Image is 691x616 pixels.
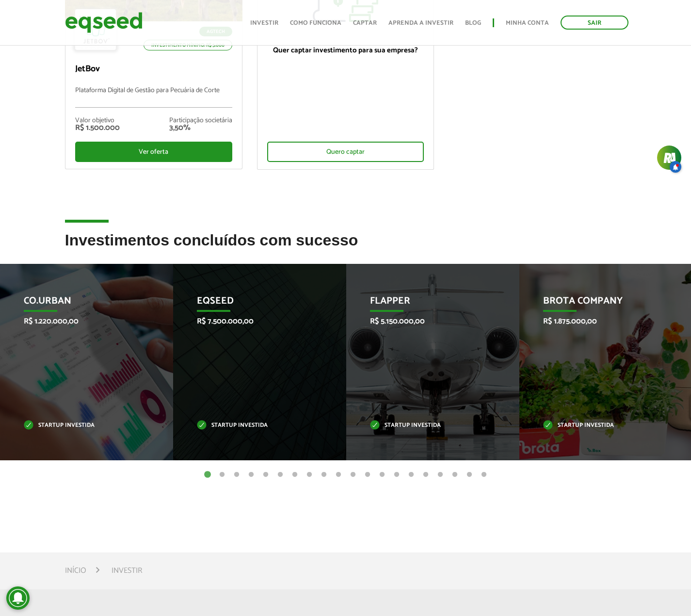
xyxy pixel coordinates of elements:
a: Início [65,567,86,575]
button: 7 of 20 [290,470,300,480]
a: Minha conta [506,20,549,26]
a: Aprenda a investir [388,20,453,26]
p: R$ 7.500.000,00 [197,317,308,326]
div: Valor objetivo [75,117,120,124]
p: Flapper [370,295,481,312]
a: Investir [250,20,278,26]
p: R$ 5.150.000,00 [370,317,481,326]
h2: Investimentos concluídos com sucesso [65,232,627,263]
p: JetBov [75,64,232,75]
p: Plataforma Digital de Gestão para Pecuária de Corte [75,87,232,108]
a: Blog [465,20,481,26]
button: 10 of 20 [334,470,343,480]
button: 15 of 20 [406,470,416,480]
a: Sair [561,16,628,30]
button: 9 of 20 [319,470,329,480]
div: Quero captar [267,142,424,162]
p: Startup investida [370,423,481,428]
button: 12 of 20 [363,470,372,480]
div: Ver oferta [75,142,232,162]
button: 16 of 20 [421,470,431,480]
button: 18 of 20 [450,470,460,480]
p: Startup investida [543,423,654,428]
button: 19 of 20 [465,470,474,480]
img: EqSeed [65,10,143,35]
button: 8 of 20 [305,470,314,480]
button: 2 of 20 [217,470,227,480]
div: R$ 1.500.000 [75,124,120,132]
button: 14 of 20 [392,470,402,480]
a: Captar [353,20,377,26]
p: Brota Company [543,295,654,312]
button: 6 of 20 [275,470,285,480]
p: EqSeed [197,295,308,312]
div: 3,50% [169,124,232,132]
p: R$ 1.875.000,00 [543,317,654,326]
button: 4 of 20 [246,470,256,480]
p: Co.Urban [24,295,135,312]
button: 1 of 20 [203,470,212,480]
button: 20 of 20 [479,470,489,480]
li: Investir [112,564,142,577]
a: Como funciona [290,20,341,26]
p: Startup investida [24,423,135,428]
button: 5 of 20 [261,470,271,480]
button: 13 of 20 [377,470,387,480]
button: 17 of 20 [435,470,445,480]
div: Participação societária [169,117,232,124]
p: Quer captar investimento para sua empresa? [267,46,424,55]
button: 3 of 20 [232,470,241,480]
p: R$ 1.220.000,00 [24,317,135,326]
button: 11 of 20 [348,470,358,480]
p: Startup investida [197,423,308,428]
